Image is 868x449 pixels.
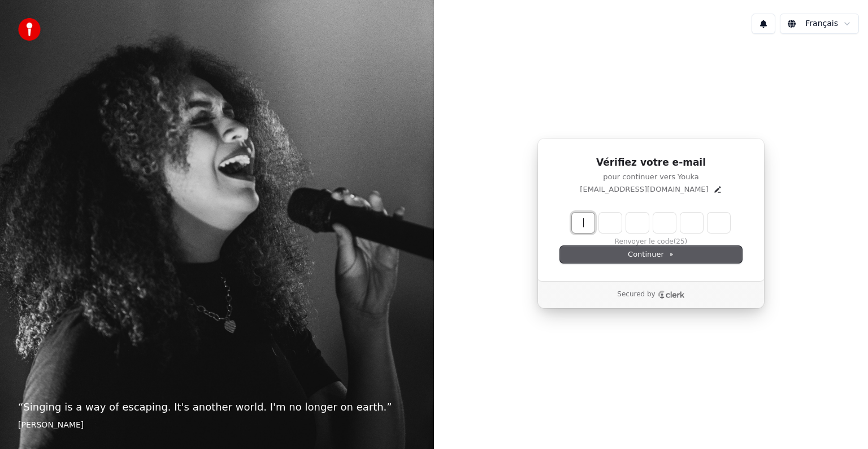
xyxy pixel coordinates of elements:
h1: Vérifiez votre e-mail [560,156,742,170]
p: pour continuer vers Youka [560,172,742,182]
p: “ Singing is a way of escaping. It's another world. I'm no longer on earth. ” [18,399,416,415]
button: Edit [713,185,722,194]
footer: [PERSON_NAME] [18,420,416,431]
span: Continuer [628,249,674,260]
p: Secured by [617,290,655,299]
img: youka [18,18,41,41]
button: Continuer [560,246,742,263]
a: Clerk logo [658,291,685,299]
input: Enter verification code [572,213,753,233]
p: [EMAIL_ADDRESS][DOMAIN_NAME] [580,184,708,195]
